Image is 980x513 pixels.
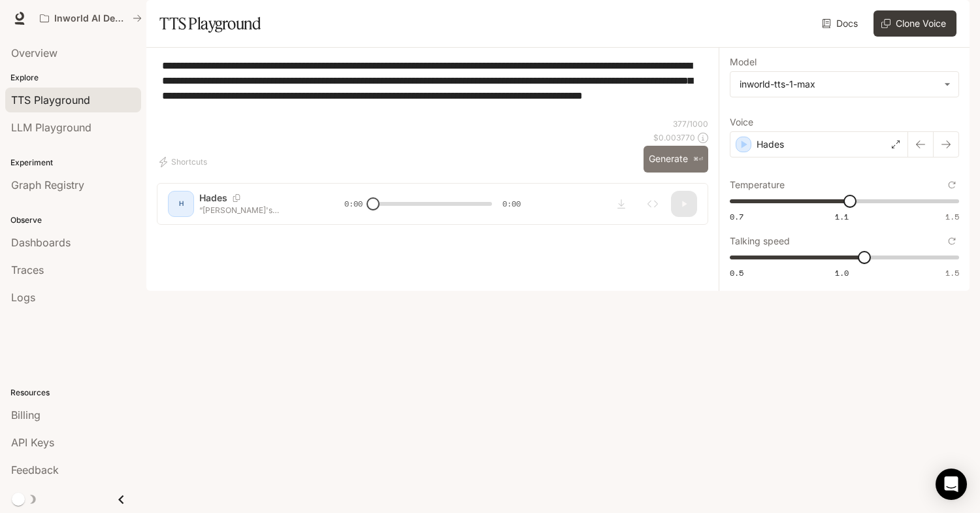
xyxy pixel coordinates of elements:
button: Reset to default [945,234,959,248]
button: Generate⌘⏎ [644,146,708,173]
span: 1.1 [835,211,849,222]
p: $ 0.003770 [653,132,695,143]
h1: TTS Playground [159,10,261,37]
button: Shortcuts [157,152,212,173]
span: 1.0 [835,267,849,278]
p: 377 / 1000 [673,118,708,129]
p: ⌘⏎ [693,156,703,163]
div: inworld-tts-1-max [730,72,958,97]
span: 0.7 [730,211,743,222]
button: Reset to default [945,178,959,192]
p: Voice [730,118,753,127]
p: Inworld AI Demos [54,13,127,24]
button: Clone Voice [874,10,956,37]
p: Talking speed [730,237,790,246]
div: Open Intercom Messenger [936,469,967,500]
p: Hades [757,138,784,151]
a: Docs [819,10,863,37]
button: All workspaces [34,5,148,31]
span: 1.5 [945,211,959,222]
p: Temperature [730,180,785,190]
div: inworld-tts-1-max [740,78,938,91]
p: Model [730,58,757,67]
span: 0.5 [730,267,743,278]
span: 1.5 [945,267,959,278]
